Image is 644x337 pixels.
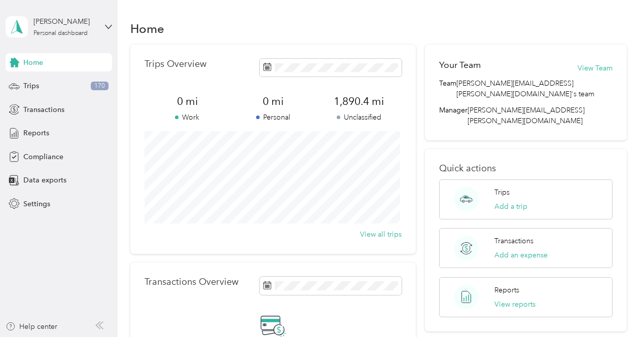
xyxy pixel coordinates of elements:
span: Manager [439,105,468,126]
p: Personal [230,112,316,123]
span: Transactions [23,104,64,115]
iframe: Everlance-gr Chat Button Frame [587,280,644,337]
div: [PERSON_NAME] [33,16,97,27]
span: 0 mi [145,94,230,108]
button: View all trips [360,229,402,240]
span: [PERSON_NAME][EMAIL_ADDRESS][PERSON_NAME][DOMAIN_NAME] [468,106,585,125]
p: Trips [494,187,510,198]
span: [PERSON_NAME][EMAIL_ADDRESS][PERSON_NAME][DOMAIN_NAME]'s team [456,78,613,99]
h2: Your Team [439,59,481,71]
span: Data exports [23,175,66,185]
span: Compliance [23,152,63,162]
span: Settings [23,199,50,209]
span: Trips [23,81,39,91]
p: Work [145,112,230,123]
p: Unclassified [316,112,402,123]
button: Help center [6,321,57,332]
p: Transactions Overview [145,277,238,287]
span: 170 [91,82,109,91]
button: View reports [494,299,535,310]
span: 1,890.4 mi [316,94,402,108]
span: Home [23,57,43,68]
span: Reports [23,128,49,138]
p: Transactions [494,236,533,246]
div: Personal dashboard [33,30,88,36]
span: Team [439,78,456,99]
p: Quick actions [439,163,613,174]
button: Add a trip [494,201,527,212]
button: Add an expense [494,250,548,260]
button: View Team [578,63,613,73]
p: Reports [494,285,519,295]
span: 0 mi [230,94,316,108]
p: Trips Overview [145,59,206,69]
h1: Home [130,23,164,34]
